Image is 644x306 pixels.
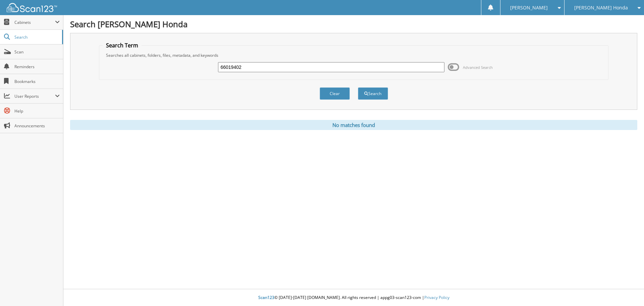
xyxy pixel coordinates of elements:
[14,49,60,55] span: Scan
[103,42,142,49] legend: Search Term
[7,3,57,12] img: scan123-logo-white.svg
[320,87,350,100] button: Clear
[14,64,60,70] span: Reminders
[70,18,637,30] h1: Search [PERSON_NAME] Honda
[258,295,274,300] span: Scan123
[14,108,60,114] span: Help
[14,34,59,40] span: Search
[103,52,605,58] div: Searches all cabinets, folders, files, metadata, and keywords
[358,87,388,100] button: Search
[463,65,493,70] span: Advanced Search
[610,274,644,306] iframe: Chat Widget
[574,6,628,10] span: [PERSON_NAME] Honda
[424,295,449,300] a: Privacy Policy
[63,290,644,306] div: © [DATE]-[DATE] [DOMAIN_NAME]. All rights reserved | appg03-scan123-com |
[14,93,55,99] span: User Reports
[14,79,60,84] span: Bookmarks
[14,19,55,25] span: Cabinets
[510,6,548,10] span: [PERSON_NAME]
[14,123,60,129] span: Announcements
[70,120,637,130] div: No matches found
